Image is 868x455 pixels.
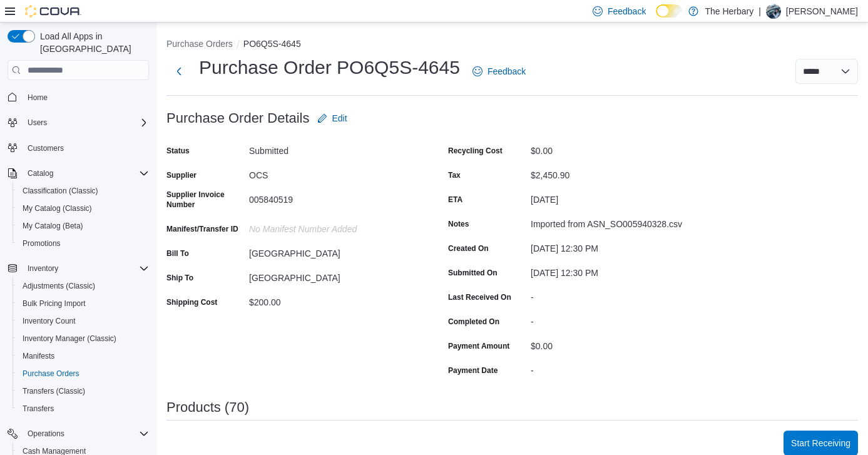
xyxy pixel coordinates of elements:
button: Operations [3,425,154,442]
label: Payment Amount [448,341,509,351]
span: Users [28,118,47,128]
label: Recycling Cost [448,146,503,156]
span: Transfers [18,401,149,416]
a: Promotions [18,236,66,251]
span: Catalog [23,166,149,181]
button: Bulk Pricing Import [13,295,154,312]
button: Promotions [13,235,154,252]
span: Manifests [23,351,54,361]
div: - [531,360,698,376]
button: Classification (Classic) [13,182,154,200]
button: Purchase Orders [13,365,154,382]
span: My Catalog (Classic) [23,203,92,213]
label: Created On [448,243,489,253]
div: 005840519 [249,190,417,205]
p: [PERSON_NAME] [786,4,858,19]
button: Transfers [13,400,154,417]
label: Notes [448,219,469,229]
span: Operations [28,429,64,439]
div: $200.00 [249,292,417,307]
span: Users [23,115,149,130]
span: Bulk Pricing Import [23,299,86,309]
button: Users [23,115,52,130]
span: Transfers (Classic) [23,386,85,396]
div: - [531,312,698,327]
span: Inventory Manager (Classic) [18,331,149,346]
label: Status [166,146,190,156]
a: Feedback [467,59,531,84]
button: Operations [23,426,69,441]
span: Promotions [23,238,61,248]
p: The Herbary [705,4,753,19]
button: Catalog [3,165,154,182]
button: PO6Q5S-4645 [243,39,301,49]
div: [GEOGRAPHIC_DATA] [249,243,417,258]
button: Catalog [23,166,58,181]
a: Inventory Manager (Classic) [18,331,121,346]
a: Customers [23,141,69,156]
div: Imported from ASN_SO005940328.csv [531,214,698,229]
span: Transfers [23,404,54,414]
a: My Catalog (Classic) [18,201,97,216]
button: Inventory [23,261,63,276]
label: ETA [448,195,462,205]
a: Classification (Classic) [18,183,103,198]
label: Supplier Invoice Number [166,190,244,210]
button: Inventory Manager (Classic) [13,330,154,347]
button: Edit [312,106,352,131]
button: Customers [3,139,154,157]
span: Classification (Classic) [18,183,149,198]
span: Inventory Count [18,314,149,329]
div: [DATE] [531,190,698,205]
span: Load All Apps in [GEOGRAPHIC_DATA] [35,30,149,55]
div: OCS [249,165,417,180]
span: Purchase Orders [18,366,149,381]
button: My Catalog (Beta) [13,217,154,235]
button: Manifests [13,347,154,365]
input: Dark Mode [656,4,682,18]
div: $0.00 [531,336,698,351]
h1: Purchase Order PO6Q5S-4645 [199,55,460,80]
span: My Catalog (Beta) [23,221,83,231]
h3: Products (70) [166,400,249,415]
span: Inventory Manager (Classic) [23,334,116,344]
a: Purchase Orders [18,366,84,381]
button: Purchase Orders [166,39,233,49]
span: Operations [23,426,149,441]
span: Promotions [18,236,149,251]
div: - [531,287,698,302]
span: Feedback [488,65,526,78]
label: Submitted On [448,268,498,278]
label: Manifest/Transfer ID [166,224,238,234]
p: | [758,4,761,19]
a: My Catalog (Beta) [18,218,88,233]
div: $0.00 [531,141,698,156]
span: Adjustments (Classic) [18,279,149,294]
span: Customers [28,143,64,153]
span: Feedback [608,5,646,18]
button: Next [166,59,191,84]
button: Inventory [3,260,154,277]
label: Bill To [166,248,189,258]
div: [DATE] 12:30 PM [531,238,698,253]
div: $2,450.90 [531,165,698,180]
button: Transfers (Classic) [13,382,154,400]
span: My Catalog (Beta) [18,218,149,233]
span: My Catalog (Classic) [18,201,149,216]
img: Cova [25,5,81,18]
span: Inventory [23,261,149,276]
a: Home [23,90,53,105]
span: Edit [332,112,347,125]
a: Manifests [18,349,59,364]
span: Catalog [28,168,53,178]
span: Home [23,89,149,105]
label: Shipping Cost [166,297,217,307]
h3: Purchase Order Details [166,111,310,126]
button: Adjustments (Classic) [13,277,154,295]
div: [DATE] 12:30 PM [531,263,698,278]
label: Completed On [448,317,499,327]
label: Last Received On [448,292,511,302]
span: Transfers (Classic) [18,384,149,399]
span: Home [28,93,48,103]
